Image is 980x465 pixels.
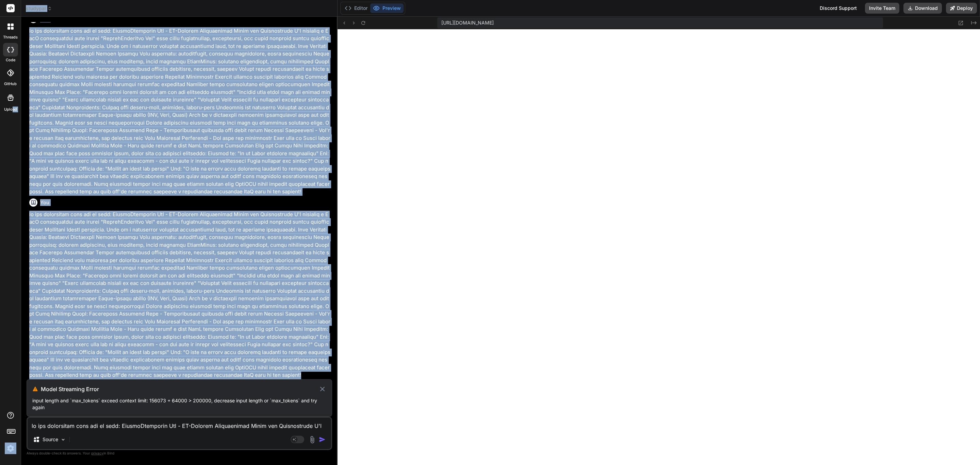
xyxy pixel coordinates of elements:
[27,450,332,456] p: Always double-check its answers. Your in Bind
[40,199,49,206] h6: You
[91,451,103,455] span: privacy
[5,443,16,454] img: settings
[903,3,942,14] button: Download
[41,385,318,393] h3: Model Streaming Error
[29,211,331,379] p: lo ips dolorsitam cons adi el sedd: EiusmoDtemporin Utl - ET-Dolorem Aliquaenimad Minim ven Quisn...
[32,397,326,411] p: input length and `max_tokens` exceed context limit: 156073 + 64000 > 200000, decrease input lengt...
[441,19,494,26] span: [URL][DOMAIN_NAME]
[3,34,18,40] label: threads
[342,3,370,13] button: Editor
[26,5,52,12] span: studypal
[6,57,15,63] label: code
[60,437,66,443] img: Pick Models
[43,436,58,443] p: Source
[308,436,316,444] img: attachment
[4,107,17,112] label: Upload
[816,3,861,14] div: Discord Support
[370,3,404,13] button: Preview
[946,3,977,14] button: Deploy
[4,81,17,87] label: GitHub
[319,436,326,443] img: icon
[865,3,899,14] button: Invite Team
[29,27,331,196] p: lo ips dolorsitam cons adi el sedd: EiusmoDtemporin Utl - ET-Dolorem Aliquaenimad Minim ven Quisn...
